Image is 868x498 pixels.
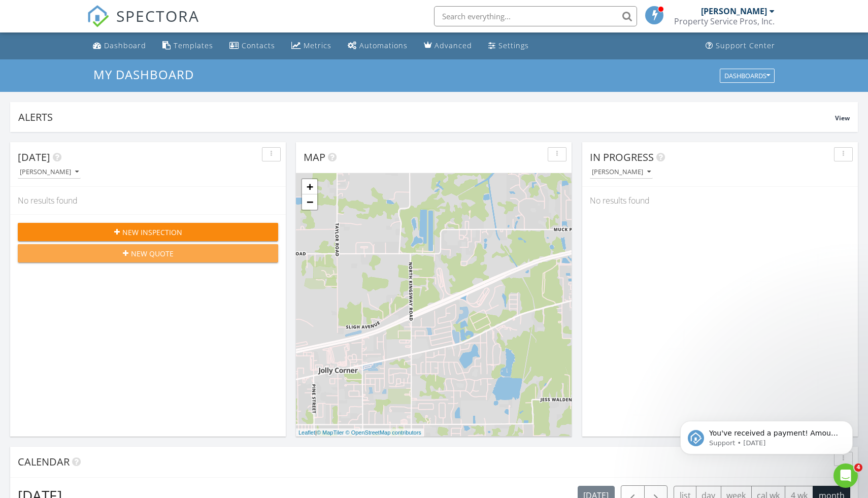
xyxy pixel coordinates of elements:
div: | [296,428,424,437]
button: New Quote [18,244,278,262]
a: Leaflet [298,429,315,436]
div: Alerts [18,110,835,124]
a: Dashboard [89,37,150,55]
span: New Inspection [122,227,182,238]
a: © OpenStreetMap contributors [346,429,421,436]
div: Metrics [304,41,331,50]
img: The Best Home Inspection Software - Spectora [87,5,109,27]
span: In Progress [590,150,654,164]
a: Contacts [225,37,279,55]
div: Support Center [716,41,775,50]
iframe: Intercom live chat [833,463,858,488]
a: SPECTORA [87,14,199,35]
div: Property Service Pros, Inc. [674,16,775,26]
button: New Inspection [18,223,278,241]
div: Dashboards [724,72,770,79]
div: Dashboard [104,41,146,50]
button: [PERSON_NAME] [590,165,653,179]
iframe: Intercom notifications message [665,400,868,471]
a: Support Center [702,37,779,55]
span: Map [304,150,325,164]
a: Zoom out [302,194,317,210]
div: Contacts [242,41,275,50]
div: Templates [174,41,213,50]
a: Settings [484,37,533,55]
span: New Quote [131,248,174,259]
a: Advanced [420,37,476,55]
div: No results found [582,187,858,214]
div: Advanced [435,41,472,50]
a: Metrics [287,37,336,55]
span: My Dashboard [93,66,194,83]
button: [PERSON_NAME] [18,165,81,179]
a: Zoom in [302,179,317,194]
span: 4 [854,463,862,472]
a: © MapTiler [317,429,344,436]
div: [PERSON_NAME] [701,6,767,16]
span: View [835,114,850,122]
div: [PERSON_NAME] [20,169,79,176]
button: Dashboards [720,69,775,83]
div: [PERSON_NAME] [592,169,651,176]
a: Templates [158,37,217,55]
input: Search everything... [434,6,637,26]
span: SPECTORA [116,5,199,26]
div: No results found [10,187,286,214]
span: [DATE] [18,150,50,164]
div: Automations [359,41,408,50]
span: Calendar [18,455,70,469]
div: Settings [498,41,529,50]
a: Automations (Basic) [344,37,412,55]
